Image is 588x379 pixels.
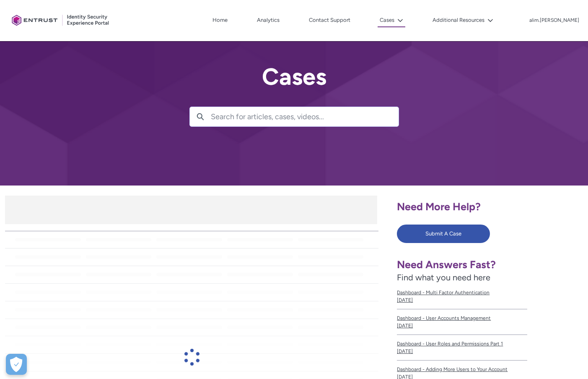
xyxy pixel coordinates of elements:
[529,18,579,24] p: alim.[PERSON_NAME]
[6,354,27,375] button: Open Preferences
[255,14,282,26] a: Analytics, opens in new tab
[378,14,405,27] button: Cases
[397,340,527,348] span: Dashboard - User Roles and Permissions Part 1
[397,297,413,303] lightning-formatted-date-time: [DATE]
[6,354,27,375] div: Cookie Preferences
[190,107,211,126] button: Search
[397,272,490,282] span: Find what you need here
[189,64,399,90] h2: Cases
[397,284,527,309] a: Dashboard - Multi Factor Authentication[DATE]
[397,348,413,354] lightning-formatted-date-time: [DATE]
[397,314,527,322] span: Dashboard - User Accounts Management
[307,14,352,26] a: Contact Support
[210,14,230,26] a: Home
[430,14,495,26] button: Additional Resources
[397,366,527,373] span: Dashboard - Adding More Users to Your Account
[397,289,527,296] span: Dashboard - Multi Factor Authentication
[211,107,399,126] input: Search for articles, cases, videos...
[529,16,580,24] button: User Profile alim.ahmad
[397,225,490,243] button: Submit A Case
[397,258,527,271] h1: Need Answers Fast?
[397,323,413,329] lightning-formatted-date-time: [DATE]
[397,335,527,361] a: Dashboard - User Roles and Permissions Part 1[DATE]
[397,309,527,335] a: Dashboard - User Accounts Management[DATE]
[397,200,481,213] span: Need More Help?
